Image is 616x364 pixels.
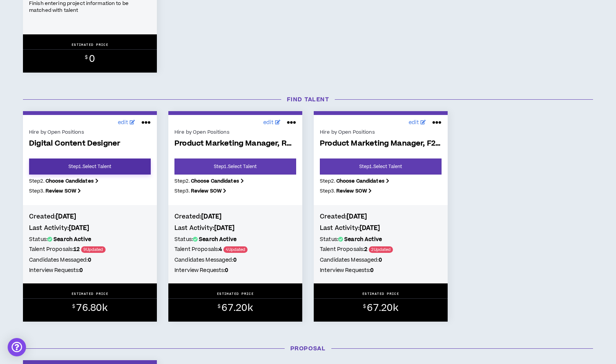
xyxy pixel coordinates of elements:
[46,178,94,184] b: Choose Candidates
[320,235,442,244] h5: Status:
[17,345,599,353] h3: Proposal
[69,224,89,232] b: [DATE]
[174,188,296,194] p: Step 3 .
[174,235,296,244] h5: Status:
[191,178,239,184] b: Choose Candidates
[320,188,442,194] p: Step 3 .
[364,246,367,253] b: 2
[29,256,151,264] h5: Candidates Messaged:
[225,267,228,274] b: 0
[320,159,442,175] a: Step1.Select Talent
[118,119,128,127] span: edit
[29,188,151,194] p: Step 3 .
[201,212,222,221] b: [DATE]
[218,303,220,310] sup: $
[29,139,151,148] span: Digital Content Designer
[263,119,274,127] span: edit
[29,224,151,232] h4: Last Activity:
[219,246,222,253] b: 4
[320,178,442,184] p: Step 2 .
[191,188,222,194] b: Review SOW
[29,266,151,275] h5: Interview Requests:
[174,129,296,136] div: Hire by Open Positions
[360,224,380,232] b: [DATE]
[29,235,151,244] h5: Status:
[17,95,599,104] h3: Find Talent
[344,236,382,243] b: Search Active
[233,256,236,264] b: 0
[174,266,296,275] h5: Interview Requests:
[54,236,91,243] b: Search Active
[29,178,151,184] p: Step 2 .
[81,246,105,253] span: 9 Updated
[72,42,109,47] p: ESTIMATED PRICE
[29,212,151,221] h4: Created:
[320,224,442,232] h4: Last Activity:
[336,178,385,184] b: Choose Candidates
[80,267,83,274] b: 0
[320,129,442,136] div: Hire by Open Positions
[379,256,382,264] b: 0
[367,301,398,315] span: 67.20k
[320,256,442,264] h5: Candidates Messaged:
[72,291,109,296] p: ESTIMATED PRICE
[369,246,393,253] span: 2 Updated
[320,245,442,254] h5: Talent Proposals:
[261,117,282,129] a: edit
[56,212,76,221] b: [DATE]
[407,117,428,129] a: edit
[46,188,76,194] b: Review SOW
[320,212,442,221] h4: Created:
[199,236,236,243] b: Search Active
[409,119,419,127] span: edit
[320,266,442,275] h5: Interview Requests:
[116,117,137,129] a: edit
[174,159,296,175] a: Step1.Select Talent
[347,212,367,221] b: [DATE]
[222,301,253,315] span: 67.20k
[174,245,296,254] h5: Talent Proposals:
[174,178,296,184] p: Step 2 .
[88,256,91,264] b: 0
[362,291,399,296] p: ESTIMATED PRICE
[8,338,26,356] div: Open Intercom Messenger
[363,303,366,310] sup: $
[174,224,296,232] h4: Last Activity:
[89,52,95,66] span: 0
[73,246,80,253] b: 12
[336,188,367,194] b: Review SOW
[174,139,296,148] span: Product Marketing Manager, RMG - [GEOGRAPHIC_DATA] Pref...
[370,267,373,274] b: 0
[214,224,235,232] b: [DATE]
[174,256,296,264] h5: Candidates Messaged:
[174,212,296,221] h4: Created:
[217,291,254,296] p: ESTIMATED PRICE
[320,139,442,148] span: Product Marketing Manager, F2P - [GEOGRAPHIC_DATA] Prefe...
[72,303,75,310] sup: $
[29,245,151,254] h5: Talent Proposals:
[29,129,151,136] div: Hire by Open Positions
[76,301,107,315] span: 76.80k
[223,246,248,253] span: 4 Updated
[85,54,88,61] sup: $
[29,159,151,175] a: Step1.Select Talent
